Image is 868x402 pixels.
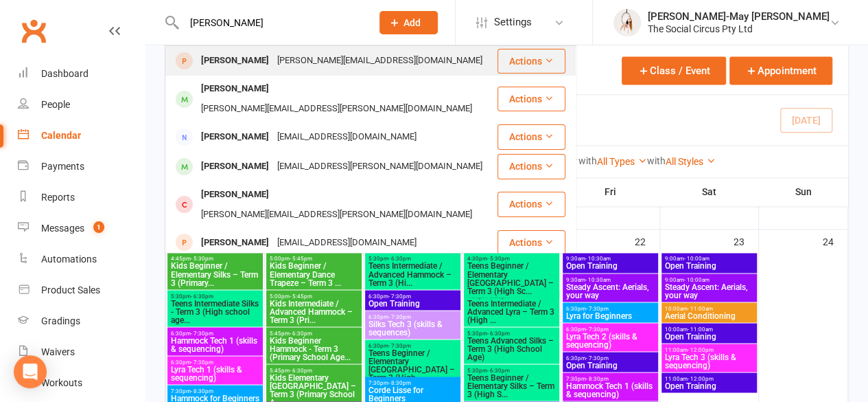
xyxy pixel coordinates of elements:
[664,282,754,299] span: Steady Ascent: Aerials, your way
[648,10,830,23] div: [PERSON_NAME]-May [PERSON_NAME]
[565,355,655,361] span: 6:30pm
[273,127,421,147] div: [EMAIL_ADDRESS][DOMAIN_NAME]
[585,276,611,282] span: - 10:30am
[197,233,273,253] div: [PERSON_NAME]
[197,127,273,147] div: [PERSON_NAME]
[41,68,89,79] div: Dashboard
[586,375,609,381] span: - 8:30pm
[269,256,359,262] span: 5:00pm
[18,275,145,306] a: Product Sales
[170,299,260,324] span: Teens Intermediate Silks - Term 3 (High school age...
[759,177,848,206] th: Sun
[497,87,565,111] button: Actions
[729,56,832,85] button: Appointment
[388,313,411,320] span: - 7:30pm
[388,293,411,299] span: - 7:30pm
[273,157,486,177] div: [EMAIL_ADDRESS][PERSON_NAME][DOMAIN_NAME]
[368,313,458,320] span: 6:30pm
[368,320,458,336] span: Silks Tech 3 (skills & sequences)
[269,367,359,373] span: 5:45pm
[497,49,565,74] button: Actions
[688,346,714,353] span: - 12:00pm
[487,256,510,262] span: - 5:30pm
[664,381,754,390] span: Open Training
[197,185,273,205] div: [PERSON_NAME]
[368,262,458,287] span: Teens Intermediate / Advanced Hammock – Term 3 (Hi...
[467,330,556,336] span: 5:30pm
[273,51,486,71] div: [PERSON_NAME][EMAIL_ADDRESS][DOMAIN_NAME]
[18,306,145,337] a: Gradings
[18,244,145,275] a: Automations
[565,326,655,332] span: 6:30pm
[388,379,411,386] span: - 8:30pm
[191,293,213,299] span: - 6:30pm
[664,375,754,381] span: 11:00am
[688,375,714,381] span: - 12:00pm
[664,262,754,270] span: Open Training
[565,361,655,369] span: Open Training
[586,305,609,311] span: - 7:30pm
[597,156,647,167] a: All Types
[18,120,145,151] a: Calendar
[269,336,359,361] span: Kids Beginner Hammock - Term 3 (Primary School Age...
[18,58,145,89] a: Dashboard
[586,355,609,361] span: - 7:30pm
[660,177,759,206] th: Sat
[664,305,754,311] span: 10:00am
[578,155,597,166] strong: with
[368,379,458,386] span: 7:30pm
[269,299,359,324] span: Kids Intermediate / Advanced Hammock – Term 3 (Pri...
[467,367,556,373] span: 5:30pm
[565,276,655,282] span: 9:30am
[191,359,213,365] span: - 7:30pm
[497,230,565,255] button: Actions
[379,11,438,34] button: Add
[561,177,660,206] th: Fri
[622,56,726,85] button: Class / Event
[565,256,655,262] span: 9:30am
[467,299,556,324] span: Teens Intermediate / Advanced Lyra – Term 3 (High ...
[467,256,556,262] span: 4:30pm
[41,192,75,203] div: Reports
[14,355,47,388] div: Open Intercom Messenger
[585,256,611,262] span: - 10:30am
[368,299,458,307] span: Open Training
[170,394,260,402] span: Hammock for Beginners
[565,375,655,381] span: 7:30pm
[664,332,754,340] span: Open Training
[273,233,421,253] div: [EMAIL_ADDRESS][DOMAIN_NAME]
[497,154,565,179] button: Actions
[290,256,312,262] span: - 5:45pm
[41,346,75,357] div: Waivers
[368,342,458,348] span: 6:30pm
[41,377,82,388] div: Workouts
[93,221,104,233] span: 1
[664,353,754,369] span: Lyra Tech 3 (skills & sequencing)
[269,262,359,287] span: Kids Beginner / Elementary Dance Trapeze – Term 3 ...
[368,348,458,381] span: Teens Beginner / Elementary [GEOGRAPHIC_DATA] – Term 3 (High...
[664,326,754,332] span: 10:00am
[191,388,213,394] span: - 8:30pm
[41,130,81,141] div: Calendar
[388,342,411,348] span: - 7:30pm
[170,293,260,299] span: 5:30pm
[635,230,659,252] div: 22
[41,284,100,295] div: Product Sales
[170,388,260,394] span: 7:30pm
[684,276,709,282] span: - 10:00am
[170,336,260,353] span: Hammock Tech 1 (skills & sequencing)
[565,282,655,299] span: Steady Ascent: Aerials, your way
[197,99,476,119] div: [PERSON_NAME][EMAIL_ADDRESS][PERSON_NAME][DOMAIN_NAME]
[170,359,260,365] span: 6:30pm
[388,256,411,262] span: - 6:30pm
[41,223,84,234] div: Messages
[197,79,273,99] div: [PERSON_NAME]
[18,213,145,244] a: Messages 1
[565,262,655,270] span: Open Training
[18,368,145,399] a: Workouts
[197,205,476,225] div: [PERSON_NAME][EMAIL_ADDRESS][PERSON_NAME][DOMAIN_NAME]
[191,330,213,336] span: - 7:30pm
[497,192,565,216] button: Actions
[197,157,273,177] div: [PERSON_NAME]
[170,262,260,287] span: Kids Beginner / Elementary Silks – Term 3 (Primary...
